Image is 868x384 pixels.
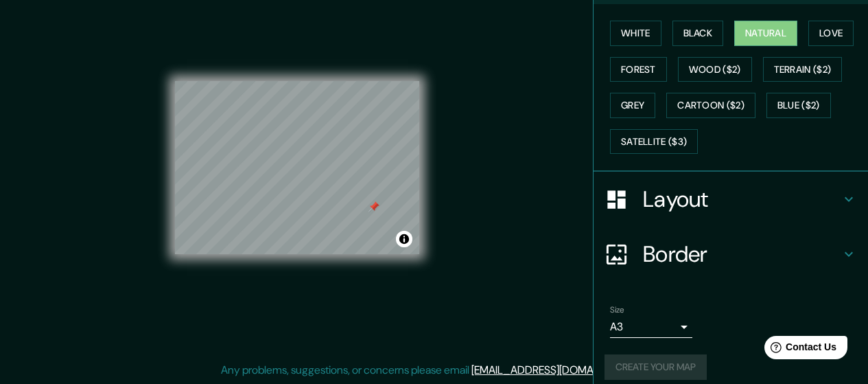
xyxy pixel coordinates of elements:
[643,185,841,213] h4: Layout
[746,330,853,369] iframe: Help widget launcher
[471,363,641,377] a: [EMAIL_ADDRESS][DOMAIN_NAME]
[678,57,752,82] button: Wood ($2)
[610,129,698,155] button: Satellite ($3)
[221,362,643,379] p: Any problems, suggestions, or concerns please email .
[610,93,655,118] button: Grey
[610,316,692,338] div: A3
[672,21,724,46] button: Black
[610,304,624,316] label: Size
[175,81,419,254] canvas: Map
[610,21,661,46] button: White
[766,93,831,118] button: Blue ($2)
[763,57,843,82] button: Terrain ($2)
[666,93,755,118] button: Cartoon ($2)
[594,172,868,227] div: Layout
[808,21,854,46] button: Love
[396,231,412,247] button: Toggle attribution
[594,227,868,282] div: Border
[734,21,797,46] button: Natural
[643,240,841,268] h4: Border
[610,57,667,82] button: Forest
